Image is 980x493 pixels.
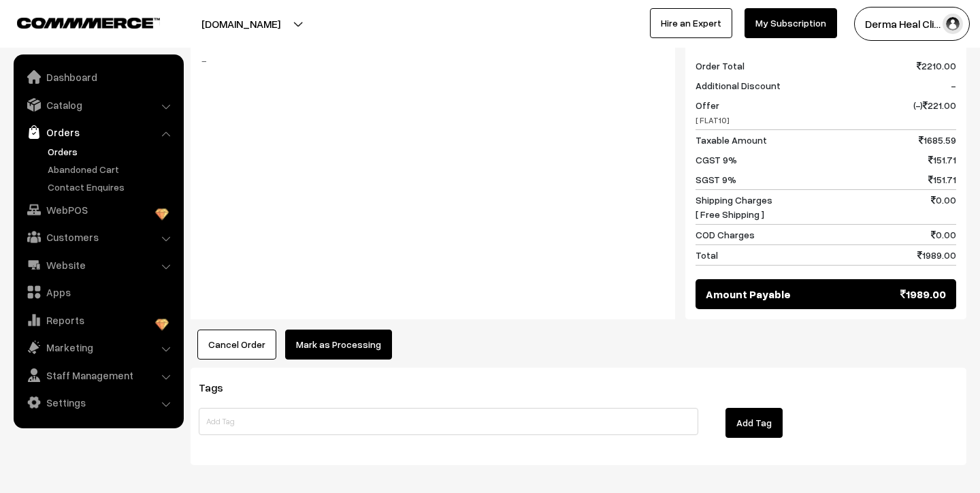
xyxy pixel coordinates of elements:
button: [DOMAIN_NAME] [154,7,328,41]
span: Order Total [696,59,745,73]
span: Total [696,248,718,262]
span: COD Charges [696,227,755,242]
span: 2210.00 [917,59,956,73]
button: Derma Heal Cli… [854,7,970,41]
span: (-) 221.00 [913,98,956,127]
img: COMMMERCE [17,18,160,28]
input: Add Tag [199,408,698,435]
a: Reports [17,308,179,332]
a: Dashboard [17,65,179,89]
span: 151.71 [928,153,956,167]
span: CGST 9% [696,153,737,167]
a: Orders [44,144,179,159]
span: Amount Payable [706,286,791,302]
span: 1989.00 [917,248,956,262]
a: Abandoned Cart [44,162,179,176]
a: Contact Enquires [44,180,179,194]
a: COMMMERCE [17,14,136,30]
a: Apps [17,280,179,304]
a: Customers [17,225,179,249]
img: user [943,14,963,34]
a: Staff Management [17,363,179,387]
button: Cancel Order [197,330,276,360]
a: Orders [17,120,179,144]
span: SGST 9% [696,172,736,187]
a: Website [17,253,179,277]
a: Settings [17,390,179,415]
span: Additional Discount [696,78,781,93]
a: My Subscription [745,8,837,38]
button: Mark as Processing [285,330,392,360]
span: 1685.59 [919,133,956,147]
a: Hire an Expert [650,8,732,38]
blockquote: - [201,52,665,69]
a: Marketing [17,335,179,360]
span: 0.00 [931,193,956,221]
span: Tags [199,381,240,394]
button: Add Tag [725,408,783,438]
span: [ FLAT10] [696,115,730,125]
span: 0.00 [931,227,956,242]
span: Offer [696,98,730,127]
span: - [951,78,956,93]
span: 151.71 [928,172,956,187]
span: 1989.00 [900,286,946,302]
span: Taxable Amount [696,133,767,147]
span: Shipping Charges [ Free Shipping ] [696,193,772,221]
a: Catalog [17,93,179,117]
a: WebPOS [17,197,179,222]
